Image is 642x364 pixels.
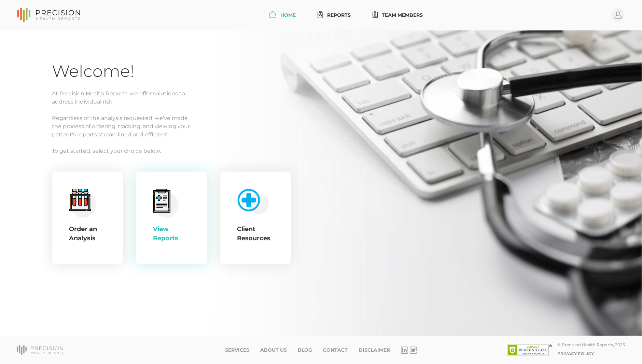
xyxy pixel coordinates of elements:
[52,114,590,139] p: Regardless of the analysis requested, we've made the process of ordering, tracking, and viewing y...
[52,147,590,155] p: To get started, select your choice below.
[370,9,426,22] a: Team Members
[323,347,348,353] a: Contact
[266,9,298,22] a: Home
[153,225,190,243] div: View Reports
[359,347,390,353] a: Disclaimer
[225,347,249,353] a: Services
[315,9,353,22] a: Reports
[237,225,274,243] div: Client Resources
[557,342,625,347] div: © Precision Health Reports, 2025
[52,61,590,81] h1: Welcome!
[557,351,594,356] a: Privacy Policy
[52,90,590,106] p: At Precision Health Reports, we offer solutions to address individual risk.
[234,186,269,215] img: client-resource.c5a3b187.png
[69,225,106,243] div: Order an Analysis
[298,347,312,353] a: Blog
[507,345,552,355] img: SSL site seal - click to verify
[260,347,287,353] a: About Us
